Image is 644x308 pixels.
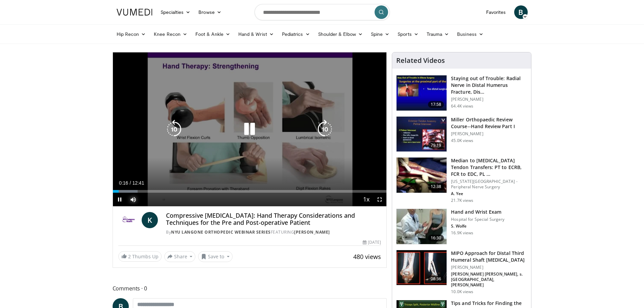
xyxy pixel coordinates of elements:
[294,229,330,235] a: [PERSON_NAME]
[142,212,158,228] a: K
[451,116,527,130] h3: Miller Orthopaedic Review Course--Hand Review Part I
[451,131,527,137] p: [PERSON_NAME]
[234,27,278,41] a: Hand & Wrist
[150,27,191,41] a: Knee Recon
[451,179,527,190] p: [US_STATE][GEOGRAPHIC_DATA] - Peripheral Nerve Surgery
[396,56,445,65] h4: Related Videos
[171,229,271,235] a: NYU Langone Orthopedic Webinar Series
[451,271,527,288] p: [PERSON_NAME] [PERSON_NAME], s. [GEOGRAPHIC_DATA], [PERSON_NAME]
[113,190,387,193] div: Progress Bar
[113,27,150,41] a: Hip Recon
[396,116,527,152] a: 79:19 Miller Orthopaedic Review Course--Hand Review Part I [PERSON_NAME] 45.0K views
[451,103,473,109] p: 64.4K views
[451,138,473,143] p: 45.0K views
[126,193,140,206] button: Mute
[514,5,528,19] a: B
[132,180,144,186] span: 12:41
[451,250,527,263] h3: MIPO Approach for Distal Third Humeral Shaft [MEDICAL_DATA]
[118,251,162,262] a: 2 Thumbs Up
[278,27,314,41] a: Pediatrics
[128,253,131,260] span: 2
[166,212,381,227] h4: Compressive [MEDICAL_DATA]: Hand Therapy Considerations and Techniques for the Pre and Post-opera...
[255,4,390,20] input: Search topics, interventions
[373,193,386,206] button: Fullscreen
[194,5,225,19] a: Browse
[397,75,447,111] img: Q2xRg7exoPLTwO8X4xMDoxOjB1O8AjAz_1.150x105_q85_crop-smart_upscale.jpg
[451,289,473,294] p: 10.0K views
[428,101,444,108] span: 17:58
[396,209,527,244] a: 16:30 Hand and Wrist Exam Hospital for Special Surgery S. Wolfe 16.9K views
[396,250,527,294] a: 08:36 MIPO Approach for Distal Third Humeral Shaft [MEDICAL_DATA] [PERSON_NAME] [PERSON_NAME] [PE...
[451,265,527,270] p: [PERSON_NAME]
[451,230,473,236] p: 16.9K views
[367,27,393,41] a: Spine
[451,217,504,222] p: Hospital for Special Surgery
[393,27,423,41] a: Sports
[428,276,444,282] span: 08:36
[451,97,527,102] p: [PERSON_NAME]
[397,250,447,285] img: d4887ced-d35b-41c5-9c01-de8d228990de.150x105_q85_crop-smart_upscale.jpg
[113,193,126,206] button: Pause
[451,209,504,215] h3: Hand and Wrist Exam
[113,52,387,207] video-js: Video Player
[396,75,527,111] a: 17:58 Staying out of Trouble: Radial Nerve in Distal Humerus Fracture, Dis… [PERSON_NAME] 64.4K v...
[451,191,527,196] p: A. Yee
[198,251,233,262] button: Save to
[451,157,527,177] h3: Median to [MEDICAL_DATA] Tendon Transfers: PT to ECRB, FCR to EDC, PL …
[314,27,367,41] a: Shoulder & Elbow
[157,5,195,19] a: Specialties
[453,27,487,41] a: Business
[130,180,131,186] span: /
[428,183,444,190] span: 12:38
[113,284,387,293] span: Comments 0
[359,193,373,206] button: Playback Rate
[397,158,447,193] img: 304908_0001_1.png.150x105_q85_crop-smart_upscale.jpg
[396,157,527,203] a: 12:38 Median to [MEDICAL_DATA] Tendon Transfers: PT to ECRB, FCR to EDC, PL … [US_STATE][GEOGRAPH...
[353,253,381,261] span: 480 views
[164,251,196,262] button: Share
[451,75,527,95] h3: Staying out of Trouble: Radial Nerve in Distal Humerus Fracture, Dis…
[428,235,444,241] span: 16:30
[166,229,381,235] div: By FEATURING
[397,209,447,244] img: 1179008b-ca21-4077-ae36-f19d7042cd10.150x105_q85_crop-smart_upscale.jpg
[119,180,128,186] span: 0:16
[451,198,473,203] p: 21.7K views
[451,223,504,229] p: S. Wolfe
[118,212,139,228] img: NYU Langone Orthopedic Webinar Series
[423,27,453,41] a: Trauma
[482,5,510,19] a: Favorites
[191,27,234,41] a: Foot & Ankle
[117,9,152,16] img: VuMedi Logo
[363,239,381,245] div: [DATE]
[428,142,444,149] span: 79:19
[397,117,447,152] img: miller_1.png.150x105_q85_crop-smart_upscale.jpg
